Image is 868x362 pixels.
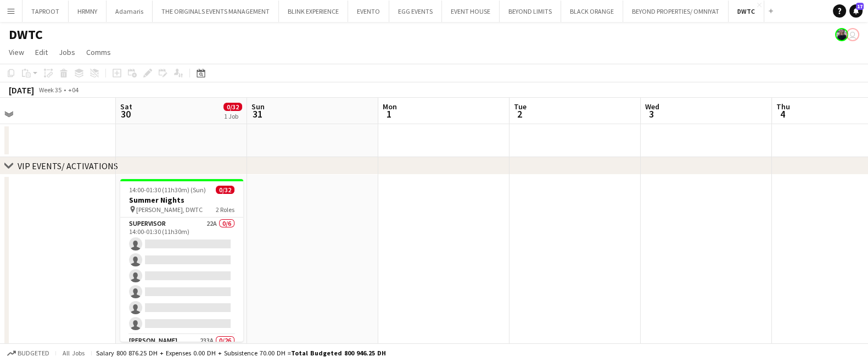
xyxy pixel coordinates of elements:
[120,179,243,342] app-job-card: 14:00-01:30 (11h30m) (Sun)0/32Summer Nights [PERSON_NAME], DWTC2 RolesSupervisor22A0/614:00-01:30...
[153,1,279,22] button: THE ORIGINALS EVENTS MANAGEMENT
[69,1,107,22] button: HRMNY
[86,47,111,57] span: Comms
[643,108,659,120] span: 3
[389,1,442,22] button: EGG EVENTS
[120,195,243,205] h3: Summer Nights
[136,205,203,214] span: [PERSON_NAME], DWTC
[251,102,265,112] span: Sun
[107,1,153,22] button: Adamaris
[9,85,34,96] div: [DATE]
[120,102,132,112] span: Sat
[216,186,234,194] span: 0/32
[68,86,79,94] div: +04
[18,349,49,357] span: Budgeted
[18,160,118,171] div: VIP EVENTS/ ACTIVATIONS
[856,3,864,10] span: 17
[9,26,43,43] h1: DWTC
[623,1,729,22] button: BEYOND PROPERTIES/ OMNIYAT
[849,4,863,18] a: 17
[31,45,52,59] a: Edit
[120,218,243,335] app-card-role: Supervisor22A0/614:00-01:30 (11h30m)
[224,112,242,120] div: 1 Job
[119,108,132,120] span: 30
[383,102,397,112] span: Mon
[36,86,64,94] span: Week 35
[442,1,500,22] button: EVENT HOUSE
[500,1,561,22] button: BEYOND LIMITS
[4,45,29,59] a: View
[381,108,397,120] span: 1
[514,102,527,112] span: Tue
[776,102,790,112] span: Thu
[846,28,859,41] app-user-avatar: Kerem Sungur
[216,205,234,214] span: 2 Roles
[223,103,242,111] span: 0/32
[35,47,48,57] span: Edit
[82,45,115,59] a: Comms
[250,108,265,120] span: 31
[279,1,348,22] button: BLINK EXPERIENCE
[512,108,527,120] span: 2
[291,349,386,357] span: Total Budgeted 800 946.25 DH
[645,102,659,112] span: Wed
[561,1,623,22] button: BLACK ORANGE
[23,1,69,22] button: TAPROOT
[60,349,87,357] span: All jobs
[54,45,80,59] a: Jobs
[5,347,51,359] button: Budgeted
[96,349,386,357] div: Salary 800 876.25 DH + Expenses 0.00 DH + Subsistence 70.00 DH =
[59,47,75,57] span: Jobs
[9,47,24,57] span: View
[835,28,848,41] app-user-avatar: Anastasiia Iemelianova
[129,186,206,194] span: 14:00-01:30 (11h30m) (Sun)
[348,1,389,22] button: EVENTO
[729,1,764,22] button: DWTC
[775,108,790,120] span: 4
